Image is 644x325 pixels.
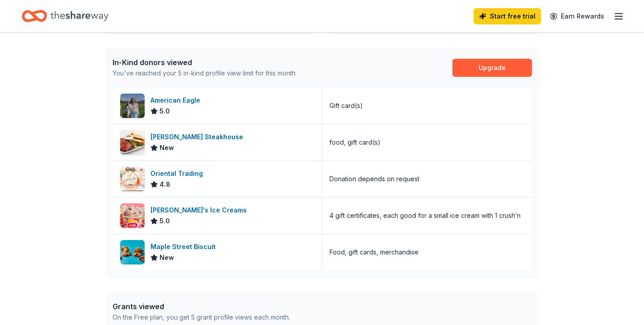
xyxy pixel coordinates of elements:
div: Food, gift cards, merchandise [329,247,418,258]
div: In-Kind donors viewed [113,57,297,68]
div: Oriental Trading [150,168,207,179]
div: Grants viewed [113,301,290,312]
div: Gift card(s) [329,100,363,111]
a: Home [22,5,108,27]
div: [PERSON_NAME] Steakhouse [150,132,247,142]
div: American Eagle [150,95,204,106]
img: Image for Perry's Steakhouse [120,130,145,155]
a: Earn Rewards [545,8,610,24]
div: On the Free plan, you get 5 grant profile views each month. [113,312,290,323]
a: Start free trial [474,8,541,24]
span: New [160,142,174,153]
div: 4 gift certificates, each good for a small ice cream with 1 crush’n [329,210,521,221]
div: Donation depends on request [329,174,419,184]
img: Image for Amy's Ice Creams [120,203,145,228]
div: [PERSON_NAME]'s Ice Creams [150,205,250,216]
a: Upgrade [452,59,532,77]
div: food, gift card(s) [329,137,381,148]
span: 5.0 [160,106,170,117]
img: Image for Maple Street Biscuit [120,240,145,264]
div: Maple Street Biscuit [150,241,219,252]
span: 5.0 [160,216,170,226]
span: New [160,252,174,263]
div: You've reached your 5 in-kind profile view limit for this month. [113,68,297,79]
span: 4.8 [160,179,170,190]
img: Image for Oriental Trading [120,167,145,191]
img: Image for American Eagle [120,94,145,118]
